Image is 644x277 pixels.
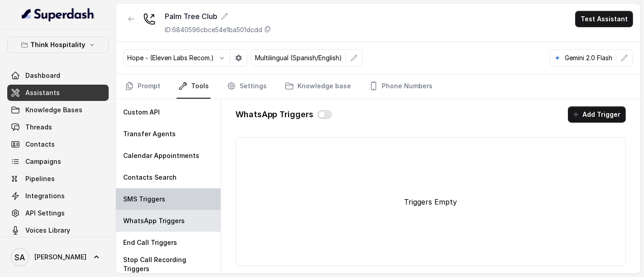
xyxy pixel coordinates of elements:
a: [PERSON_NAME] [7,244,109,270]
a: API Settings [7,205,109,221]
button: Add Trigger [568,106,626,123]
a: Phone Numbers [367,74,434,99]
p: Multilingual (Spanish/English) [255,53,342,62]
span: Contacts [25,140,55,149]
a: Knowledge base [283,74,353,99]
nav: Tabs [123,74,633,99]
a: Integrations [7,188,109,204]
p: Custom API [123,108,160,117]
span: Knowledge Bases [25,105,82,115]
p: Transfer Agents [123,129,176,138]
p: ID: 6840596cbce54e1ba501dcdd [165,25,262,34]
img: light.svg [22,7,95,22]
a: Pipelines [7,171,109,187]
p: Stop Call Recording Triggers [123,255,213,273]
span: API Settings [25,209,65,218]
a: Dashboard [7,67,109,84]
button: Test Assistant [575,11,633,27]
span: Campaigns [25,157,61,166]
span: Pipelines [25,174,55,183]
a: Threads [7,119,109,135]
span: Assistants [25,88,60,97]
p: WhatsApp Triggers [123,216,185,225]
svg: google logo [554,54,561,62]
span: Voices Library [25,226,70,235]
a: Contacts [7,136,109,153]
span: Threads [25,123,52,132]
p: Think Hospitality [31,39,86,50]
a: Knowledge Bases [7,102,109,118]
a: Prompt [123,74,162,99]
button: Think Hospitality [7,37,109,53]
p: Gemini 2.0 Flash [565,53,612,62]
p: Contacts Search [123,173,177,182]
a: Tools [177,74,211,99]
p: SMS Triggers [123,195,165,204]
a: Voices Library [7,222,109,239]
span: [PERSON_NAME] [34,253,87,262]
h1: WhatsApp Triggers [235,107,314,122]
p: End Call Triggers [123,238,177,247]
span: Integrations [25,191,65,201]
div: Palm Tree Club [165,11,271,22]
p: Triggers Empty [404,196,457,207]
text: SA [15,253,25,262]
span: Dashboard [25,71,60,80]
a: Settings [225,74,269,99]
p: Hope - (Eleven Labs Recom.) [127,53,214,62]
a: Campaigns [7,153,109,170]
a: Assistants [7,85,109,101]
p: Calendar Appointments [123,151,199,160]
